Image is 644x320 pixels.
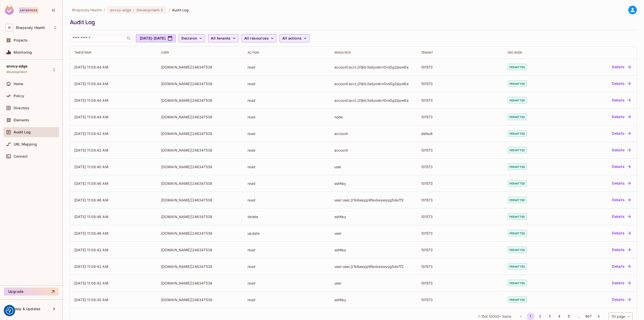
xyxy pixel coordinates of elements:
[334,198,413,202] div: user:user_01k6aeyjp9fexbeawyyg5de7f2
[282,35,302,42] span: All actions
[7,70,27,74] span: Development
[508,263,527,270] span: permitted
[248,297,326,302] div: read
[421,131,500,136] div: default
[72,8,102,12] span: the active workspace
[334,131,413,136] div: account
[421,181,500,186] div: 101573
[14,38,28,42] span: Projects
[574,314,582,319] div: …
[74,264,108,269] span: [DATE] 11:06:42 AM
[74,148,108,152] span: [DATE] 11:08:42 AM
[74,281,108,285] span: [DATE] 11:06:42 AM
[421,51,500,55] div: Tenant
[248,115,326,119] div: read
[421,198,500,202] div: 101573
[508,51,562,55] div: Decision
[161,247,240,252] div: [DOMAIN_NAME]|246347538
[7,64,28,68] span: envoy-edge
[508,213,527,220] span: permitted
[161,281,240,286] div: [DOMAIN_NAME]|246347538
[421,297,500,302] div: 101573
[208,34,238,42] button: All tenants
[610,296,633,304] button: Details
[248,181,326,186] div: read
[161,65,240,69] div: [DOMAIN_NAME]|246347538
[14,307,41,311] span: Help & Updates
[5,6,14,15] img: SReyMgAAAABJRU5ErkJggg==
[248,214,326,219] div: delete
[334,81,413,86] div: account:acct_01jkb3sdyxekrr0vs5g2jsyw6a
[74,181,108,186] span: [DATE] 11:06:46 AM
[161,231,240,236] div: [DOMAIN_NAME]|246347538
[248,81,326,86] div: read
[334,51,413,55] div: Resource
[610,163,633,171] button: Details
[508,97,527,103] span: permitted
[136,34,176,42] button: [DATE]-[DATE]
[179,34,205,42] button: Decision
[74,298,108,302] span: [DATE] 11:06:30 AM
[421,231,500,236] div: 101573
[610,113,633,121] button: Details
[334,281,413,286] div: user
[334,264,413,269] div: user:user_01k6aeyjp9fexbeawyyg5de7f2
[334,164,413,169] div: user
[6,24,13,31] span: R
[610,63,633,71] button: Details
[279,34,309,42] button: All actions
[421,65,500,69] div: 101573
[421,98,500,103] div: 101573
[610,146,633,154] button: Details
[248,231,326,236] div: update
[478,314,511,319] span: 1 - 15 of items
[161,198,240,202] div: [DOMAIN_NAME]|246347538
[334,65,413,69] div: account:acct_01jkb3sdyxekrr0vs5g2jsyw6a
[610,212,633,221] button: Details
[610,96,633,104] button: Details
[133,8,135,12] span: :
[248,51,326,55] div: Action
[161,131,240,136] div: [DOMAIN_NAME]|246347538
[610,229,633,237] button: Details
[508,64,527,70] span: permitted
[248,131,326,136] div: read
[508,114,527,120] span: permitted
[421,148,500,153] div: 101573
[161,164,240,169] div: [DOMAIN_NAME]|246347538
[244,35,269,42] span: All resources
[14,50,32,54] span: Monitoring
[508,296,527,303] span: permitted
[16,26,45,30] span: Workspace: Rhapsody Health
[508,180,527,187] span: permitted
[161,297,240,302] div: [DOMAIN_NAME]|246347538
[74,198,108,202] span: [DATE] 11:06:46 AM
[74,82,108,86] span: [DATE] 11:08:44 AM
[4,288,59,296] button: Upgrade
[334,247,413,252] div: sshKey
[242,34,276,42] button: All resources
[421,247,500,252] div: 101573
[74,115,108,119] span: [DATE] 11:08:44 AM
[74,98,108,102] span: [DATE] 11:08:44 AM
[14,130,31,134] span: Audit Log
[248,98,326,103] div: read
[248,148,326,153] div: read
[508,280,527,286] span: permitted
[161,181,240,186] div: [DOMAIN_NAME]|246347538
[248,65,326,69] div: read
[169,8,170,12] li: /
[489,314,501,319] span: The full list contains 33854 items. To access the end of the list, adjust the filters
[74,215,108,219] span: [DATE] 11:06:46 AM
[181,35,197,42] span: Decision
[74,131,108,136] span: [DATE] 11:08:42 AM
[14,154,28,158] span: Connect
[610,246,633,254] button: Details
[161,81,240,86] div: [DOMAIN_NAME]|246347538
[14,94,24,98] span: Policy
[14,142,37,146] span: URL Mapping
[161,264,240,269] div: [DOMAIN_NAME]|246347538
[334,231,413,236] div: user
[508,147,527,153] span: permitted
[421,214,500,219] div: 101573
